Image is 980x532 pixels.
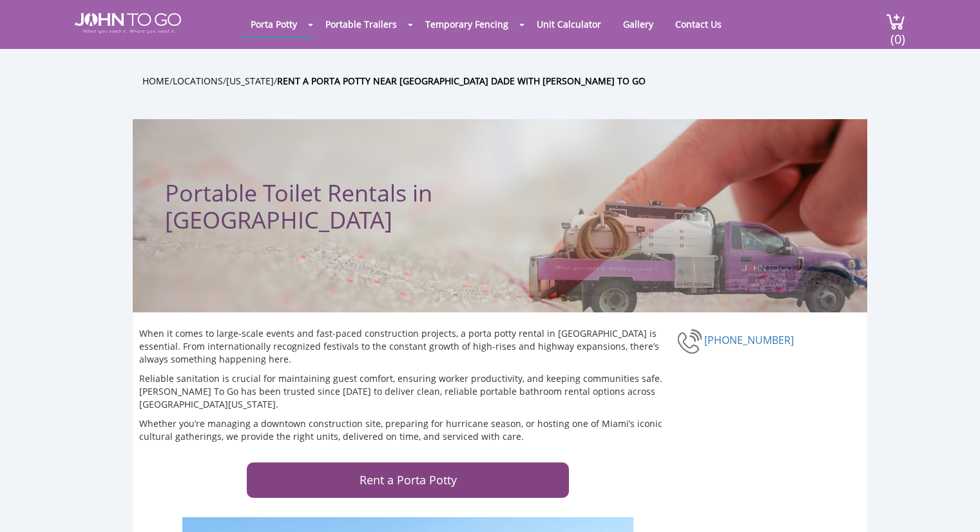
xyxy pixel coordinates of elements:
[142,73,877,88] ul: / / /
[226,75,274,87] a: [US_STATE]
[139,327,659,365] span: When it comes to large-scale events and fast-paced construction projects, a porta potty rental in...
[139,417,662,442] span: Whether you’re managing a downtown construction site, preparing for hurricane season, or hosting ...
[139,372,662,410] span: Reliable sanitation is crucial for maintaining guest comfort, ensuring worker productivity, and k...
[527,12,611,37] a: Unit Calculator
[416,12,518,37] a: Temporary Fencing
[316,12,407,37] a: Portable Trailers
[704,332,794,347] a: [PHONE_NUMBER]
[677,327,704,356] img: Rent a Porta Potty Near Miami Dade With John To Go - Porta Potty
[613,12,663,37] a: Gallery
[890,20,905,48] span: (0)
[165,180,581,234] span: Portable Toilet Rentals in [GEOGRAPHIC_DATA]
[666,12,731,37] a: Contact Us
[142,75,169,87] a: Home
[173,75,223,87] a: Locations
[928,480,980,532] button: Live Chat
[886,13,905,30] img: cart a
[277,75,646,87] a: Rent a Porta Potty Near [GEOGRAPHIC_DATA] Dade With [PERSON_NAME] To Go
[75,13,181,33] img: JOHN to go
[241,12,307,37] a: Porta Potty
[513,193,861,312] img: Truck
[247,462,569,499] a: Rent a Porta Potty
